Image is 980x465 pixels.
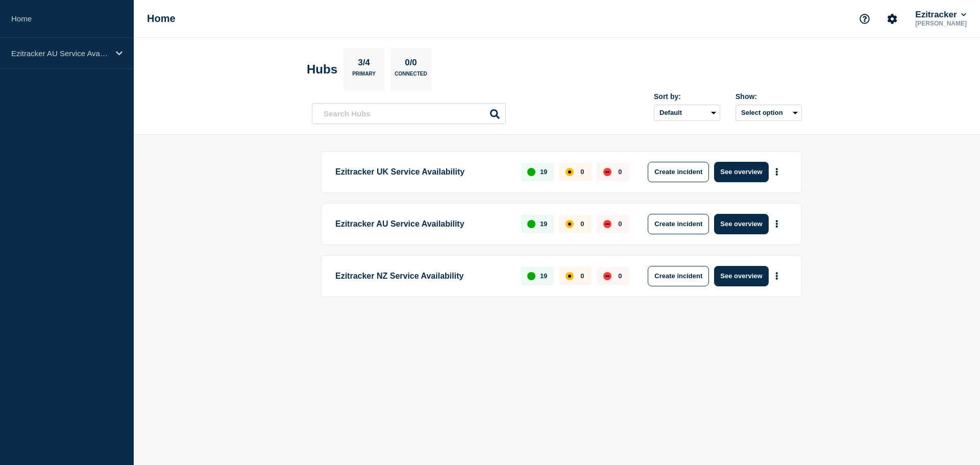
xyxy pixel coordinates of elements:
button: Create incident [648,214,709,234]
p: 0 [580,168,584,176]
p: Ezitracker UK Service Availability [335,162,509,182]
button: Account settings [881,8,903,30]
h2: Hubs [307,62,337,77]
button: Support [854,8,875,30]
button: See overview [714,214,768,234]
p: 0/0 [401,58,421,71]
div: down [603,168,611,176]
button: More actions [770,162,783,181]
p: Ezitracker AU Service Availability [11,49,109,58]
input: Search Hubs [312,103,506,124]
h1: Home [147,13,176,25]
p: Primary [352,71,376,82]
select: Sort by [654,105,720,121]
div: affected [566,220,574,228]
button: More actions [770,266,783,285]
p: 19 [540,168,547,176]
div: up [527,168,535,176]
div: up [527,220,535,228]
button: See overview [714,266,768,286]
p: [PERSON_NAME] [913,20,969,27]
div: down [603,272,611,280]
div: up [527,272,535,280]
p: 0 [618,168,622,176]
p: 19 [540,272,547,280]
p: 0 [618,272,622,280]
div: affected [566,168,574,176]
button: Select option [736,105,802,121]
div: affected [566,272,574,280]
button: Ezitracker [913,10,968,20]
p: Ezitracker AU Service Availability [335,214,509,234]
button: More actions [770,214,783,233]
p: 0 [580,220,584,228]
p: 0 [580,272,584,280]
p: Connected [395,71,427,82]
p: 19 [540,220,547,228]
div: down [603,220,611,228]
button: See overview [714,162,768,182]
p: 3/4 [354,58,374,71]
button: Create incident [648,162,709,182]
p: 0 [618,220,622,228]
div: Show: [736,92,802,101]
p: Ezitracker NZ Service Availability [335,266,509,286]
button: Create incident [648,266,709,286]
div: Sort by: [654,92,720,101]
